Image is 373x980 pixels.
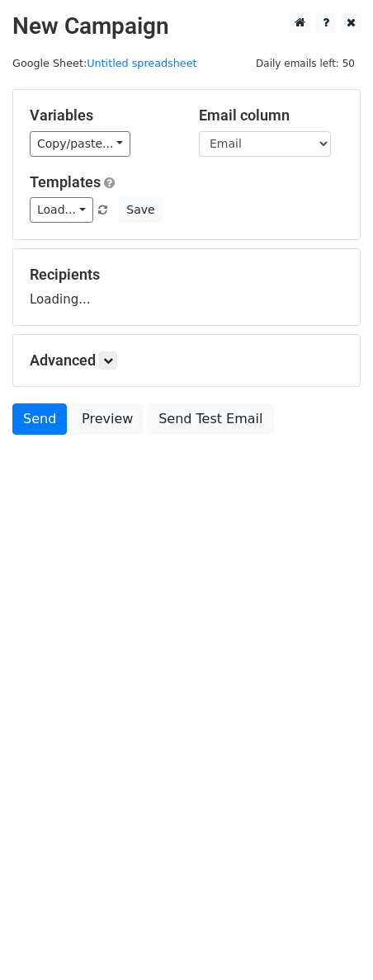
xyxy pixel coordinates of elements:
a: Send [12,403,67,435]
h5: Advanced [30,351,343,370]
a: Untitled spreadsheet [87,57,196,69]
a: Daily emails left: 50 [250,57,361,69]
a: Load... [30,197,93,223]
h2: New Campaign [12,12,361,40]
span: Daily emails left: 50 [250,54,361,73]
h5: Variables [30,106,174,125]
h5: Email column [199,106,343,125]
a: Templates [30,173,101,191]
a: Preview [71,403,144,435]
a: Send Test Email [148,403,273,435]
h5: Recipients [30,266,343,284]
div: Loading... [30,266,343,309]
button: Save [119,197,162,223]
a: Copy/paste... [30,131,130,157]
small: Google Sheet: [12,57,197,69]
